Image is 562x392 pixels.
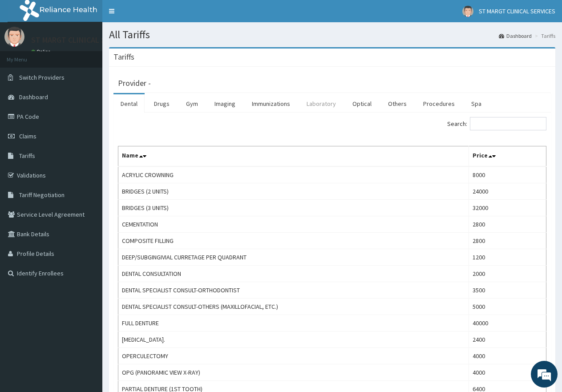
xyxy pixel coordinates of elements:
[118,249,469,266] td: DEEP/SUBGINGIVIAL CURRETAGE PER QUADRANT
[533,32,555,40] li: Tariffs
[469,348,546,364] td: 4000
[245,94,297,113] a: Immunizations
[469,166,546,183] td: 8000
[109,29,555,40] h1: All Tariffs
[118,348,469,364] td: OPERCULECTOMY
[469,299,546,315] td: 5000
[113,53,134,61] h3: Tariffs
[381,94,414,113] a: Others
[447,117,546,130] label: Search:
[118,146,469,167] th: Name
[113,94,145,113] a: Dental
[118,216,469,233] td: CEMENTATION
[118,331,469,348] td: [MEDICAL_DATA].
[345,94,379,113] a: Optical
[19,93,48,101] span: Dashboard
[469,266,546,282] td: 2000
[469,233,546,249] td: 2800
[469,183,546,200] td: 24000
[499,32,532,40] a: Dashboard
[118,282,469,299] td: DENTAL SPECIALIST CONSULT-ORTHODONTIST
[31,48,53,55] a: Online
[462,6,473,17] img: User Image
[147,94,177,113] a: Drugs
[118,200,469,216] td: BRIDGES (3 UNITS)
[179,94,205,113] a: Gym
[207,94,243,113] a: Imaging
[469,315,546,331] td: 40000
[469,146,546,167] th: Price
[469,331,546,348] td: 2400
[479,7,555,15] span: ST MARGT CLINICAL SERVICES
[31,36,133,44] p: ST MARGT CLINICAL SERVICES
[19,73,65,81] span: Switch Providers
[118,299,469,315] td: DENTAL SPECIALIST CONSULT-OTHERS (MAXILLOFACIAL, ETC.)
[118,266,469,282] td: DENTAL CONSULTATION
[118,79,151,87] h3: Provider -
[469,249,546,266] td: 1200
[118,166,469,183] td: ACRYLIC CROWNING
[118,315,469,331] td: FULL DENTURE
[469,200,546,216] td: 32000
[118,233,469,249] td: COMPOSITE FILLING
[464,94,489,113] a: Spa
[4,27,24,47] img: User Image
[118,183,469,200] td: BRIDGES (2 UNITS)
[19,191,65,199] span: Tariff Negotiation
[469,364,546,381] td: 4000
[299,94,343,113] a: Laboratory
[469,216,546,233] td: 2800
[416,94,462,113] a: Procedures
[19,132,36,140] span: Claims
[118,364,469,381] td: OPG (PANORAMIC VIEW X-RAY)
[470,117,546,130] input: Search:
[469,282,546,299] td: 3500
[19,152,35,160] span: Tariffs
